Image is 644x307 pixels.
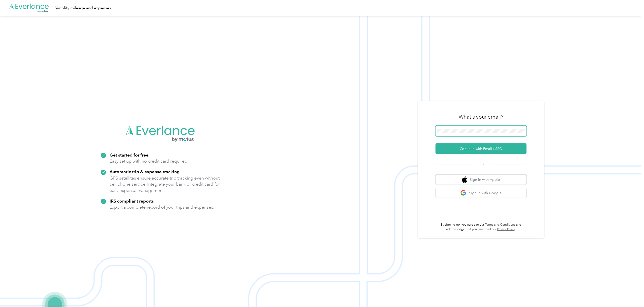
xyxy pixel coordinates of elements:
[110,204,214,210] p: Export a complete record of your trips and expenses.
[485,223,516,227] a: Terms and Conditions
[436,188,527,198] button: google logoSign in with Google
[436,175,527,185] button: apple logoSign in with Apple
[110,175,220,194] p: GPS satellites ensure accurate trip tracking even without cell phone service. Integrate your bank...
[110,152,148,158] strong: Get started for free
[462,177,467,183] img: apple logo
[472,162,490,168] span: OR
[110,158,187,164] p: Easy set up with no credit card required
[436,143,527,154] button: Continue with Email / SSO
[497,227,515,231] a: Privacy Policy
[55,5,111,11] div: Simplify mileage and expenses
[459,113,504,120] h3: What's your email?
[436,223,527,231] p: By signing up, you agree to our and acknowledge that you have read our .
[460,190,467,196] img: google logo
[110,169,180,174] strong: Automatic trip & expense tracking
[110,198,154,204] strong: IRS compliant reports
